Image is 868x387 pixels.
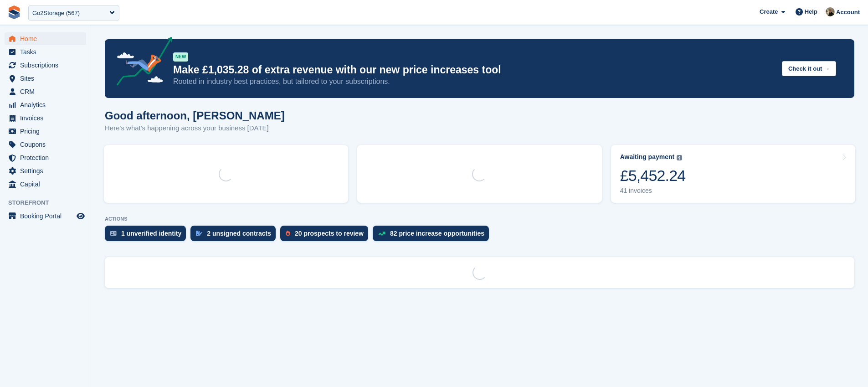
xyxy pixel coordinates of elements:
[20,165,75,177] span: Settings
[105,216,854,222] p: ACTIONS
[620,187,686,195] div: 41 invoices
[110,231,117,236] img: verify_identity-adf6edd0f0f0b5bbfe63781bf79b02c33cf7c696d77639b501bdc392416b5a36.svg
[190,226,280,246] a: 2 unsigned contracts
[20,151,75,164] span: Protection
[620,153,675,161] div: Awaiting payment
[20,98,75,111] span: Analytics
[5,98,86,111] a: menu
[5,59,86,72] a: menu
[121,230,181,237] div: 1 unverified identity
[5,46,86,58] a: menu
[105,109,285,122] h1: Good afternoon, [PERSON_NAME]
[8,198,91,207] span: Storefront
[5,151,86,164] a: menu
[20,72,75,85] span: Sites
[7,5,21,19] img: stora-icon-8386f47178a22dfd0bd8f6a31ec36ba5ce8667c1dd55bd0f319d3a0aa187defe.svg
[20,125,75,138] span: Pricing
[805,7,817,16] span: Help
[295,230,364,237] div: 20 prospects to review
[611,145,855,203] a: Awaiting payment £5,452.24 41 invoices
[5,72,86,85] a: menu
[173,52,188,62] div: NEW
[677,155,682,160] img: icon-info-grey-7440780725fd019a000dd9b08b2336e03edf1995a4989e88bcd33f0948082b44.svg
[20,112,75,124] span: Invoices
[826,7,835,16] img: Oliver Bruce
[109,37,173,89] img: price-adjustments-announcement-icon-8257ccfd72463d97f412b2fc003d46551f7dbcb40ab6d574587a9cd5c0d94...
[5,125,86,138] a: menu
[105,123,285,134] p: Here's what's happening across your business [DATE]
[32,9,80,18] div: Go2Storage (567)
[373,226,493,246] a: 82 price increase opportunities
[20,210,75,222] span: Booking Portal
[280,226,373,246] a: 20 prospects to review
[20,178,75,191] span: Capital
[782,61,836,76] button: Check it out →
[286,231,290,236] img: prospect-51fa495bee0391a8d652442698ab0144808aea92771e9ea1ae160a38d050c398.svg
[173,63,775,77] p: Make £1,035.28 of extra revenue with our new price increases tool
[20,32,75,45] span: Home
[20,59,75,72] span: Subscriptions
[20,85,75,98] span: CRM
[207,230,271,237] div: 2 unsigned contracts
[173,77,775,87] p: Rooted in industry best practices, but tailored to your subscriptions.
[5,138,86,151] a: menu
[196,231,202,236] img: contract_signature_icon-13c848040528278c33f63329250d36e43548de30e8caae1d1a13099fd9432cc5.svg
[390,230,484,237] div: 82 price increase opportunities
[20,138,75,151] span: Coupons
[20,46,75,58] span: Tasks
[5,112,86,124] a: menu
[5,165,86,177] a: menu
[105,226,190,246] a: 1 unverified identity
[760,7,778,16] span: Create
[620,166,686,185] div: £5,452.24
[75,211,86,222] a: Preview store
[5,32,86,45] a: menu
[836,8,860,17] span: Account
[5,85,86,98] a: menu
[378,232,385,236] img: price_increase_opportunities-93ffe204e8149a01c8c9dc8f82e8f89637d9d84a8eef4429ea346261dce0b2c0.svg
[5,210,86,222] a: menu
[5,178,86,191] a: menu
